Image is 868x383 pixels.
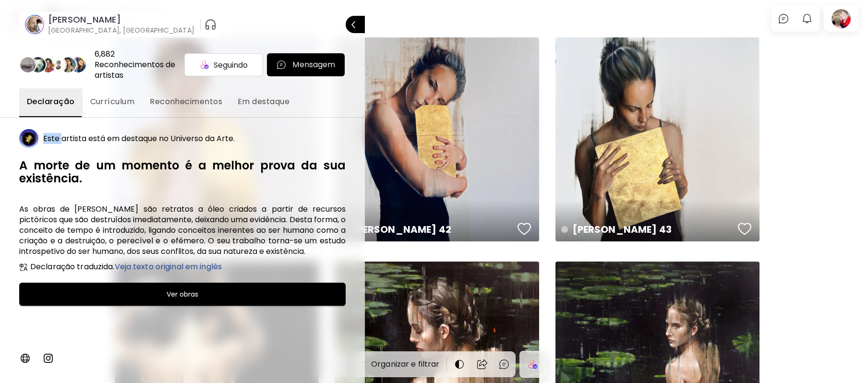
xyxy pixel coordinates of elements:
[90,96,135,108] span: Currículum
[276,60,287,70] img: chatIcon
[167,288,198,300] h6: Ver obras
[48,14,194,25] h6: [PERSON_NAME]
[115,261,222,272] span: Veja texto original em inglês
[150,96,222,108] span: Reconhecimentos
[27,96,75,108] span: Declaração
[205,17,217,32] button: pauseOutline IconGradient Icon
[238,96,289,108] span: Em destaque
[19,204,346,257] h6: As obras de [PERSON_NAME] são retratos a óleo criados a partir de recursos pictóricos que são des...
[292,59,335,71] p: Mensagem
[43,134,235,144] h5: Este artista está em destaque no Universo da Arte.
[267,53,345,76] button: chatIconMensagem
[184,53,263,76] div: Seguindo
[30,263,222,271] h6: Declaração traduzida.
[42,352,54,364] img: instagram
[214,59,248,71] span: Seguindo
[48,25,194,35] h6: [GEOGRAPHIC_DATA], [GEOGRAPHIC_DATA]
[200,60,209,69] img: icon
[19,352,31,364] img: personalWebsite
[19,159,346,185] h6: A morte de um momento é a melhor prova da sua existência.
[95,49,181,81] div: 6,882 Reconhecimentos de artistas
[19,283,346,306] button: Ver obras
